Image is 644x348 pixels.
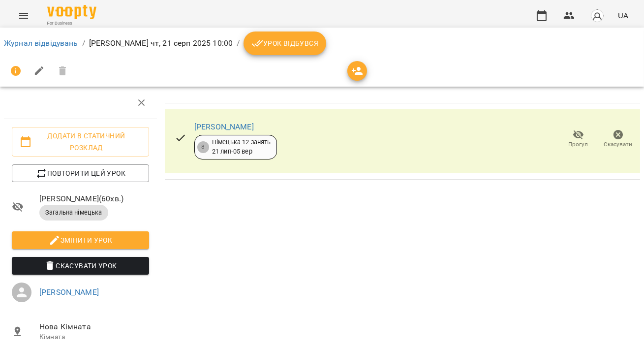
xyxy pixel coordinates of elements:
[194,122,254,131] a: [PERSON_NAME]
[4,38,78,48] a: Журнал відвідувань
[12,231,149,249] button: Змінити урок
[39,193,149,205] span: [PERSON_NAME] ( 60 хв. )
[20,234,141,246] span: Змінити урок
[558,126,598,153] button: Прогул
[20,260,141,272] span: Скасувати Урок
[20,130,141,154] span: Додати в статичний розклад
[251,37,318,49] span: Урок відбувся
[39,287,99,297] a: [PERSON_NAME]
[89,37,233,49] p: [PERSON_NAME] чт, 21 серп 2025 10:00
[244,32,326,55] button: Урок відбувся
[82,37,85,49] li: /
[590,9,604,23] img: avatar_s.png
[39,208,108,217] span: Загальна німецька
[47,5,96,19] img: Voopty Logo
[604,140,633,149] span: Скасувати
[614,6,632,25] button: UA
[618,10,628,21] span: UA
[197,141,209,153] div: 8
[569,140,588,149] span: Прогул
[212,138,271,156] div: Німецька 12 занять 21 лип - 05 вер
[237,37,240,49] li: /
[12,4,35,28] button: Menu
[20,167,141,179] span: Повторити цей урок
[598,126,638,153] button: Скасувати
[12,164,149,182] button: Повторити цей урок
[4,32,640,55] nav: breadcrumb
[39,332,149,342] p: Кімната
[39,321,149,333] span: Нова Кімната
[12,127,149,157] button: Додати в статичний розклад
[47,20,96,27] span: For Business
[12,257,149,275] button: Скасувати Урок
